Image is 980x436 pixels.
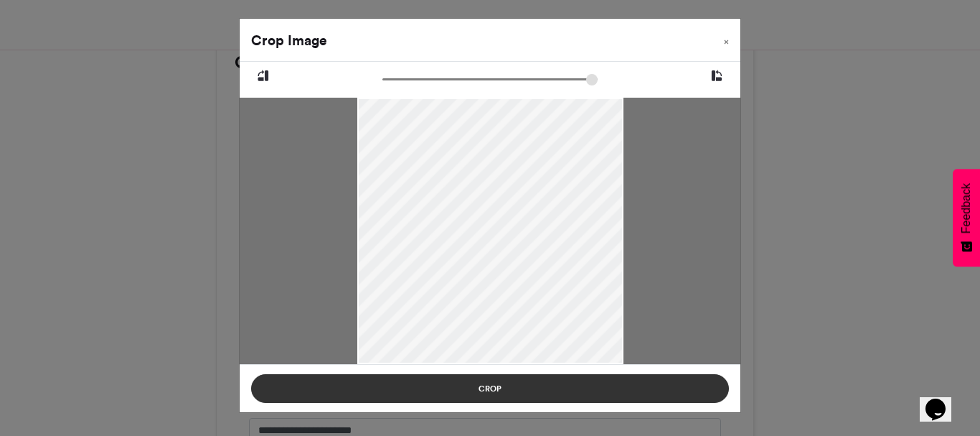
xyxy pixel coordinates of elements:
button: Crop [251,374,729,403]
button: Close [712,19,740,59]
button: Feedback - Show survey [953,169,980,266]
iframe: chat widget [920,379,966,422]
span: Feedback [960,183,973,233]
span: × [724,37,729,46]
h4: Crop Image [251,30,327,51]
